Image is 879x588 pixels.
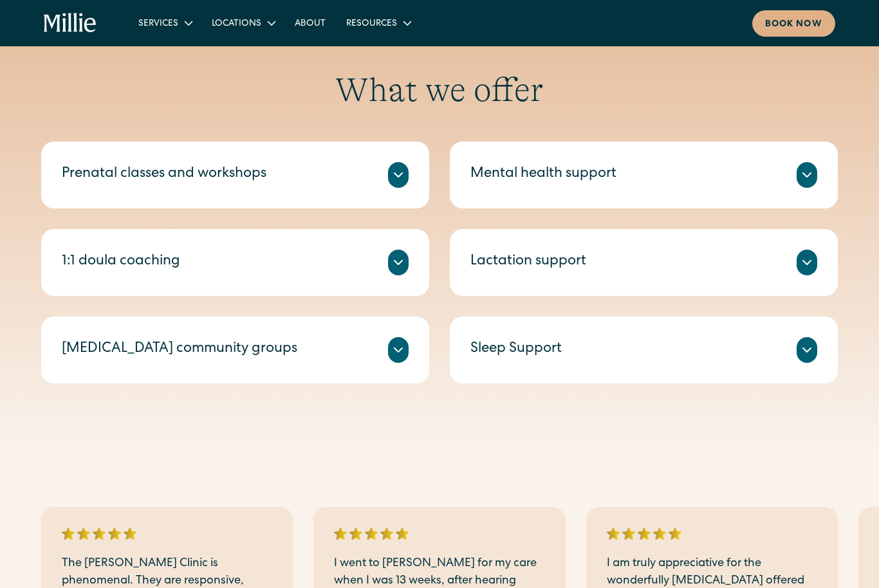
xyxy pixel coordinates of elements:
a: home [44,13,97,33]
div: Resources [336,12,420,33]
div: Book now [765,18,822,32]
h2: What we offer [41,71,838,111]
a: About [284,12,336,33]
div: Prenatal classes and workshops [62,165,266,186]
div: Services [128,12,201,33]
div: Sleep Support [470,340,562,361]
img: 5 stars rating [334,528,409,540]
div: 1:1 doula coaching [62,252,180,273]
div: Locations [212,17,261,31]
img: 5 stars rating [607,528,681,540]
img: 5 stars rating [62,528,136,540]
div: Mental health support [470,165,616,186]
div: Services [138,17,178,31]
div: Lactation support [470,252,586,273]
div: Locations [201,12,284,33]
a: Book now [752,10,835,37]
div: Resources [346,17,397,31]
div: [MEDICAL_DATA] community groups [62,340,297,361]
